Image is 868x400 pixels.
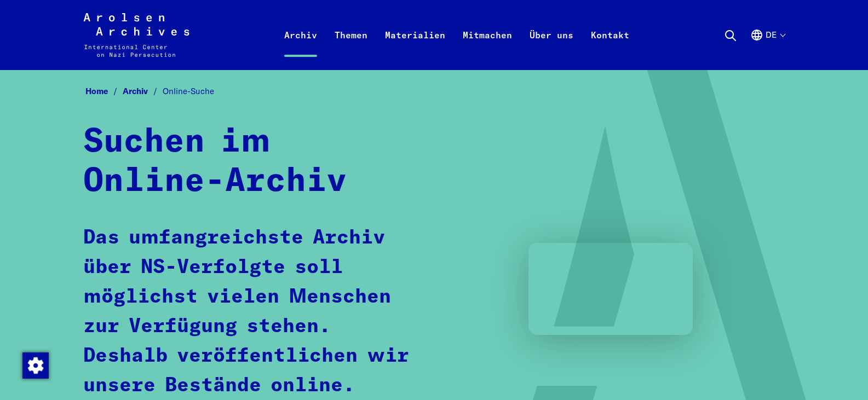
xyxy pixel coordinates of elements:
a: Kontakt [582,26,638,70]
a: Materialien [376,26,454,70]
a: Archiv [123,86,163,96]
button: Deutsch, Sprachauswahl [750,28,785,68]
span: Online-Suche [163,86,214,96]
a: Mitmachen [454,26,521,70]
nav: Primär [275,13,638,57]
a: Archiv [275,26,326,70]
a: Über uns [521,26,582,70]
nav: Breadcrumb [83,83,785,100]
img: Zustimmung ändern [22,352,49,379]
strong: Suchen im Online-Archiv [83,126,347,198]
a: Home [85,86,123,96]
a: Themen [326,26,376,70]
